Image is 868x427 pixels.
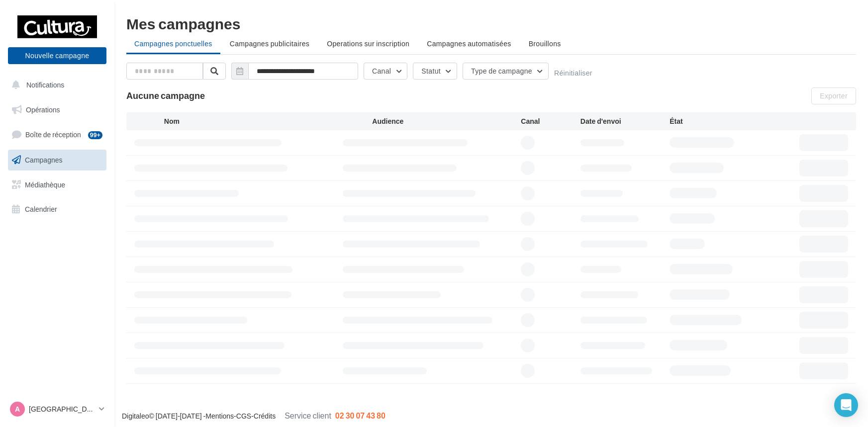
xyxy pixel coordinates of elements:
[580,116,670,126] div: Date d'envoi
[26,81,64,89] span: Notifications
[364,63,407,80] button: Canal
[254,412,276,420] a: Crédits
[25,156,63,164] span: Campagnes
[6,174,108,195] a: Médiathèque
[6,99,108,120] a: Opérations
[335,411,386,420] span: 02 30 07 43 80
[670,116,759,126] div: État
[29,404,95,414] p: [GEOGRAPHIC_DATA]
[25,205,57,213] span: Calendrier
[88,131,102,139] div: 99+
[122,412,386,420] span: © [DATE]-[DATE] - - -
[122,412,149,420] a: Digitaleo
[521,116,580,126] div: Canal
[6,150,108,171] a: Campagnes
[164,116,373,126] div: Nom
[327,39,409,48] span: Operations sur inscription
[6,124,108,145] a: Boîte de réception99+
[25,180,65,188] span: Médiathèque
[554,69,592,77] button: Réinitialiser
[126,90,205,101] span: Aucune campagne
[6,75,104,95] button: Notifications
[236,412,251,420] a: CGS
[463,63,549,80] button: Type de campagne
[126,16,856,31] div: Mes campagnes
[834,393,858,417] div: Open Intercom Messenger
[205,412,234,420] a: Mentions
[285,411,331,420] span: Service client
[8,400,106,419] a: A [GEOGRAPHIC_DATA]
[811,87,856,104] button: Exporter
[8,47,106,64] button: Nouvelle campagne
[25,130,81,139] span: Boîte de réception
[26,105,60,114] span: Opérations
[529,39,561,48] span: Brouillons
[427,39,511,48] span: Campagnes automatisées
[15,404,20,414] span: A
[6,199,108,220] a: Calendrier
[413,63,457,80] button: Statut
[372,116,521,126] div: Audience
[230,39,309,48] span: Campagnes publicitaires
